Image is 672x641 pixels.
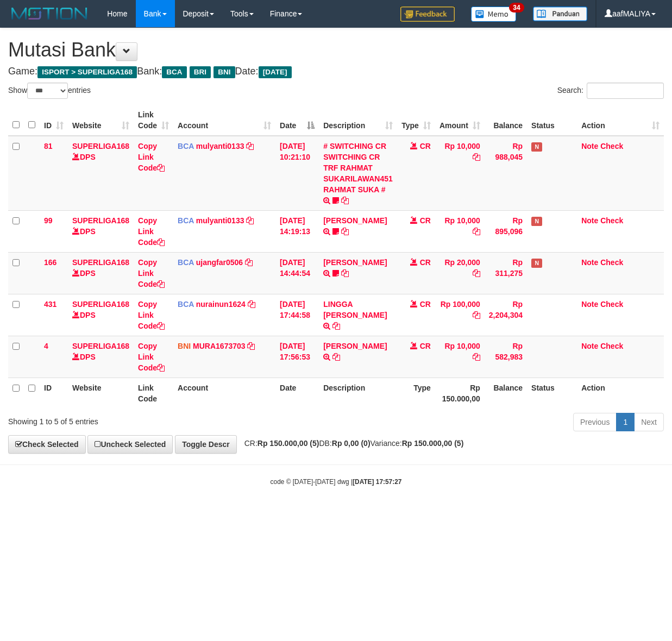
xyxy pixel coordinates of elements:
[473,353,480,361] a: Copy Rp 10,000 to clipboard
[44,300,56,309] span: 431
[319,105,397,136] th: Description: activate to sort column ascending
[8,39,664,61] h1: Mutasi Bank
[178,258,194,267] span: BCA
[485,294,527,336] td: Rp 2,204,304
[178,216,194,225] span: BCA
[473,153,480,161] a: Copy Rp 10,000 to clipboard
[271,478,402,486] small: code © [DATE]-[DATE] dwg |
[435,378,485,409] th: Rp 150.000,00
[420,216,431,225] span: CR
[213,66,235,78] span: BNI
[44,342,48,350] span: 4
[193,342,246,350] a: MURA1673703
[68,252,134,294] td: DPS
[196,258,243,267] a: ujangfar0506
[138,300,165,330] a: Copy Link Code
[485,252,527,294] td: Rp 311,275
[485,105,527,136] th: Balance
[573,413,617,431] a: Previous
[323,300,387,319] a: LINGGA [PERSON_NAME]
[68,136,134,211] td: DPS
[239,439,464,448] span: CR: DB: Variance:
[577,378,664,409] th: Action
[68,378,134,409] th: Website
[473,227,480,236] a: Copy Rp 10,000 to clipboard
[196,300,246,309] a: nurainun1624
[319,378,397,409] th: Description
[173,378,275,409] th: Account
[509,3,524,12] span: 34
[72,258,129,267] a: SUPERLIGA168
[134,378,173,409] th: Link Code
[72,142,129,150] a: SUPERLIGA168
[420,300,431,309] span: CR
[332,353,340,361] a: Copy ALIF RACHMAN NUR ICHSAN to clipboard
[341,269,349,278] a: Copy NOVEN ELING PRAYOG to clipboard
[275,105,319,136] th: Date: activate to sort column descending
[68,294,134,336] td: DPS
[577,105,664,136] th: Action: activate to sort column ascending
[471,7,517,22] img: Button%20Memo.svg
[420,142,431,150] span: CR
[533,7,587,21] img: panduan.png
[178,342,191,350] span: BNI
[40,105,68,136] th: ID: activate to sort column ascending
[44,142,53,150] span: 81
[44,216,53,225] span: 99
[581,300,598,309] a: Note
[134,105,173,136] th: Link Code: activate to sort column ascending
[435,252,485,294] td: Rp 20,000
[581,142,598,150] a: Note
[600,258,623,267] a: Check
[527,105,577,136] th: Status
[248,300,255,309] a: Copy nurainun1624 to clipboard
[275,336,319,378] td: [DATE] 17:56:53
[323,342,387,350] a: [PERSON_NAME]
[435,294,485,336] td: Rp 100,000
[600,342,623,350] a: Check
[634,413,664,431] a: Next
[68,105,134,136] th: Website: activate to sort column ascending
[616,413,635,431] a: 1
[397,378,435,409] th: Type
[485,210,527,252] td: Rp 895,096
[275,294,319,336] td: [DATE] 17:44:58
[435,136,485,211] td: Rp 10,000
[485,336,527,378] td: Rp 582,983
[138,258,165,288] a: Copy Link Code
[259,66,292,78] span: [DATE]
[68,210,134,252] td: DPS
[258,439,319,448] strong: Rp 150.000,00 (5)
[162,66,186,78] span: BCA
[40,378,68,409] th: ID
[196,142,244,150] a: mulyanti0133
[600,216,623,225] a: Check
[531,259,542,268] span: Has Note
[435,336,485,378] td: Rp 10,000
[27,83,68,99] select: Showentries
[247,342,255,350] a: Copy MURA1673703 to clipboard
[8,435,86,454] a: Check Selected
[420,258,431,267] span: CR
[173,105,275,136] th: Account: activate to sort column ascending
[332,439,370,448] strong: Rp 0,00 (0)
[323,258,387,267] a: [PERSON_NAME]
[485,136,527,211] td: Rp 988,045
[245,258,253,267] a: Copy ujangfar0506 to clipboard
[527,378,577,409] th: Status
[178,300,194,309] span: BCA
[37,66,137,78] span: ISPORT > SUPERLIGA168
[178,142,194,150] span: BCA
[400,7,455,22] img: Feedback.jpg
[420,342,431,350] span: CR
[275,378,319,409] th: Date
[473,269,480,278] a: Copy Rp 20,000 to clipboard
[581,342,598,350] a: Note
[531,142,542,152] span: Has Note
[196,216,244,225] a: mulyanti0133
[68,336,134,378] td: DPS
[587,83,664,99] input: Search:
[473,311,480,319] a: Copy Rp 100,000 to clipboard
[353,478,401,486] strong: [DATE] 17:57:27
[275,136,319,211] td: [DATE] 10:21:10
